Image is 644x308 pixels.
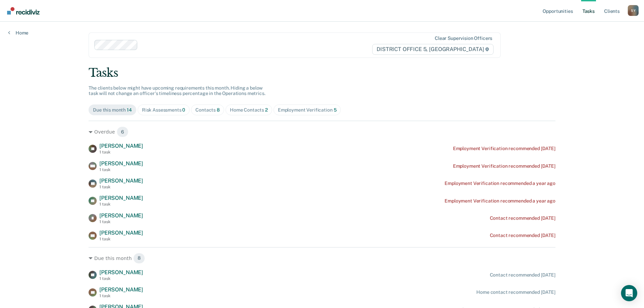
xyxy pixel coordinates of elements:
[490,272,555,278] div: Contact recommended [DATE]
[99,167,143,172] div: 1 task
[230,107,268,113] div: Home Contacts
[490,215,555,221] div: Contact recommended [DATE]
[217,107,220,113] span: 8
[99,212,143,219] span: [PERSON_NAME]
[182,107,185,113] span: 0
[99,185,143,189] div: 1 task
[89,253,555,264] div: Due this month 8
[99,293,143,298] div: 1 task
[89,66,555,80] div: Tasks
[99,195,143,201] span: [PERSON_NAME]
[99,150,143,155] div: 1 task
[99,177,143,184] span: [PERSON_NAME]
[99,237,143,241] div: 1 task
[195,107,220,113] div: Contacts
[8,30,28,36] a: Home
[7,7,40,15] img: Recidiviz
[99,202,143,207] div: 1 task
[445,198,555,204] div: Employment Verification recommended a year ago
[453,146,555,151] div: Employment Verification recommended [DATE]
[628,5,639,16] button: Profile dropdown button
[99,219,143,224] div: 1 task
[278,107,337,113] div: Employment Verification
[453,163,555,169] div: Employment Verification recommended [DATE]
[99,160,143,167] span: [PERSON_NAME]
[372,44,494,55] span: DISTRICT OFFICE 5, [GEOGRAPHIC_DATA]
[265,107,268,113] span: 2
[99,230,143,236] span: [PERSON_NAME]
[99,269,143,276] span: [PERSON_NAME]
[628,5,639,16] div: S Y
[445,181,555,186] div: Employment Verification recommended a year ago
[99,286,143,293] span: [PERSON_NAME]
[476,289,555,295] div: Home contact recommended [DATE]
[621,285,637,301] div: Open Intercom Messenger
[490,233,555,238] div: Contact recommended [DATE]
[334,107,337,113] span: 5
[142,107,186,113] div: Risk Assessments
[133,253,145,264] span: 8
[117,126,128,137] span: 6
[99,276,143,281] div: 1 task
[93,107,132,113] div: Due this month
[89,126,555,137] div: Overdue 6
[127,107,132,113] span: 14
[89,85,265,96] span: The clients below might have upcoming requirements this month. Hiding a below task will not chang...
[435,35,492,41] div: Clear supervision officers
[99,143,143,149] span: [PERSON_NAME]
